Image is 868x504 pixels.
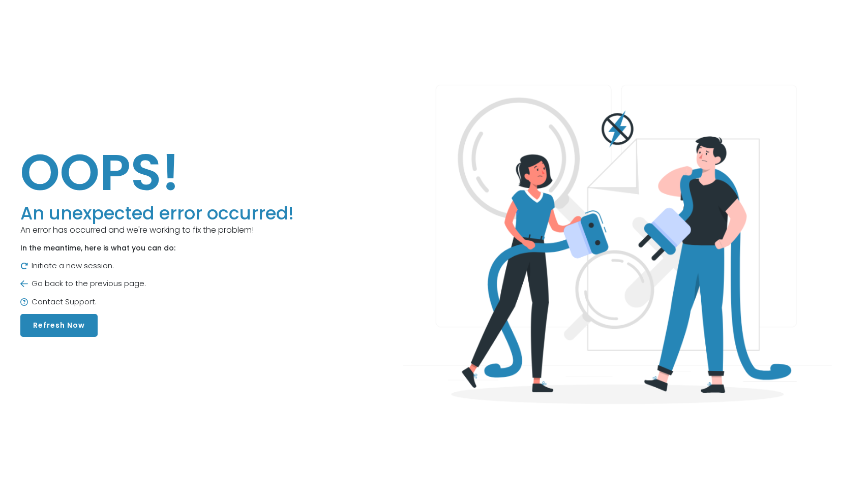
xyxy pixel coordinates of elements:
[20,243,294,254] p: In the meantime, here is what you can do:
[20,203,294,224] h3: An unexpected error occurred!
[20,278,294,290] p: Go back to the previous page.
[20,142,294,203] h1: OOPS!
[20,314,98,337] button: Refresh Now
[20,296,294,308] p: Contact Support.
[20,224,294,236] p: An error has occurred and we're working to fix the problem!
[20,260,294,272] p: Initiate a new session.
